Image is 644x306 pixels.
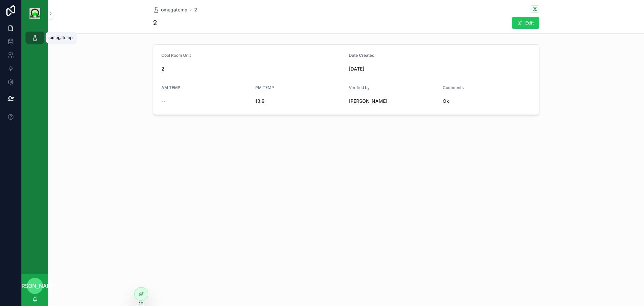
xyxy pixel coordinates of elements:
[349,53,374,58] span: Date Created
[161,85,180,90] span: AM TEMP
[255,98,344,104] span: 13.9
[349,98,437,104] span: [PERSON_NAME]
[50,35,72,40] div: omegatemp
[161,98,165,104] span: --
[161,53,191,58] span: Cool Room Unit
[349,65,531,72] span: [DATE]
[194,6,197,13] a: 2
[21,27,48,52] div: scrollable content
[30,8,40,19] img: App logo
[349,85,370,90] span: Verified by
[153,6,187,13] a: omegatemp
[443,85,464,90] span: Comments
[512,17,539,29] button: Edit
[161,6,187,13] span: omegatemp
[443,98,531,104] span: Ok
[13,282,57,290] span: [PERSON_NAME]
[153,18,157,28] h1: 2
[161,65,343,72] span: 2
[255,85,274,90] span: PM TEMP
